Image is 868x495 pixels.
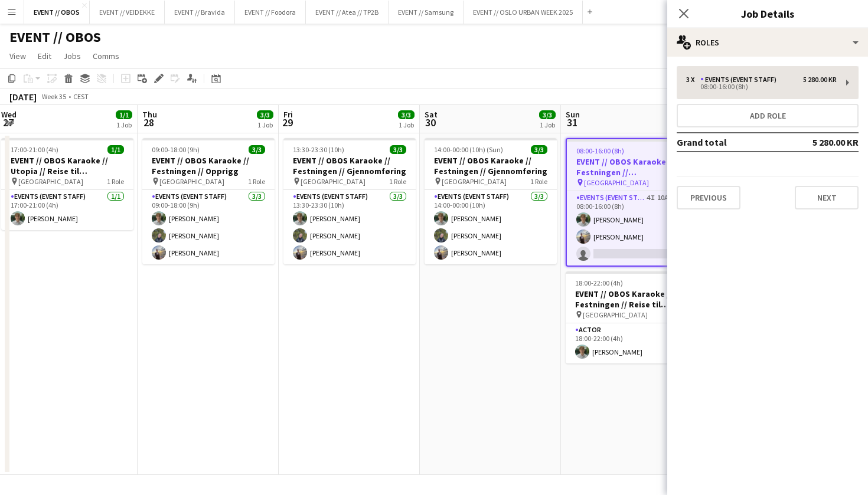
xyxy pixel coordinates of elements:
[248,177,265,186] span: 1 Role
[88,48,124,64] a: Comms
[423,116,438,129] span: 30
[235,1,306,24] button: EVENT // Foodora
[116,120,132,129] div: 1 Job
[667,6,868,21] h3: Job Details
[306,1,389,24] button: EVENT // Atea // TP2B
[142,190,275,264] app-card-role: Events (Event Staff)3/309:00-18:00 (9h)[PERSON_NAME][PERSON_NAME][PERSON_NAME]
[39,92,68,101] span: Week 35
[301,177,366,186] span: [GEOGRAPHIC_DATA]
[1,138,133,230] app-job-card: 17:00-21:00 (4h)1/1EVENT // OBOS Karaoke // Utopia // Reise til [GEOGRAPHIC_DATA] [GEOGRAPHIC_DAT...
[677,186,740,209] button: Previous
[434,145,503,154] span: 14:00-00:00 (10h) (Sun)
[566,138,698,267] app-job-card: 08:00-16:00 (8h)2/3EVENT // OBOS Karaoke // Festningen // [GEOGRAPHIC_DATA] [GEOGRAPHIC_DATA]1 Ro...
[425,138,557,264] app-job-card: 14:00-00:00 (10h) (Sun)3/3EVENT // OBOS Karaoke // Festningen // Gjennomføring [GEOGRAPHIC_DATA]1...
[24,1,90,24] button: EVENT // OBOS
[9,91,37,103] div: [DATE]
[398,110,415,119] span: 3/3
[795,186,859,209] button: Next
[442,177,507,186] span: [GEOGRAPHIC_DATA]
[142,155,275,176] h3: EVENT // OBOS Karaoke // Festningen // Opprigg
[283,155,416,176] h3: EVENT // OBOS Karaoke // Festningen // Gjennomføring
[564,116,580,129] span: 31
[142,138,275,264] app-job-card: 09:00-18:00 (9h)3/3EVENT // OBOS Karaoke // Festningen // Opprigg [GEOGRAPHIC_DATA]1 RoleEvents (...
[566,289,698,310] h3: EVENT // OBOS Karaoke // Festningen // Reise til [GEOGRAPHIC_DATA]
[38,51,51,61] span: Edit
[389,1,464,24] button: EVENT // Samsung
[667,28,868,57] div: Roles
[530,177,547,186] span: 1 Role
[389,177,406,186] span: 1 Role
[11,145,58,154] span: 17:00-21:00 (4h)
[425,190,557,264] app-card-role: Events (Event Staff)3/314:00-00:00 (10h)[PERSON_NAME][PERSON_NAME][PERSON_NAME]
[249,145,265,154] span: 3/3
[390,145,406,154] span: 3/3
[5,48,31,64] a: View
[58,48,86,64] a: Jobs
[9,28,101,46] h1: EVENT // OBOS
[283,109,293,120] span: Fri
[33,48,56,64] a: Edit
[1,155,133,176] h3: EVENT // OBOS Karaoke // Utopia // Reise til [GEOGRAPHIC_DATA]
[700,76,781,84] div: Events (Event Staff)
[63,51,81,61] span: Jobs
[425,109,438,120] span: Sat
[784,133,859,152] td: 5 280.00 KR
[159,177,224,186] span: [GEOGRAPHIC_DATA]
[531,145,547,154] span: 3/3
[540,120,555,129] div: 1 Job
[576,146,624,155] span: 08:00-16:00 (8h)
[282,116,293,129] span: 29
[283,138,416,264] app-job-card: 13:30-23:30 (10h)3/3EVENT // OBOS Karaoke // Festningen // Gjennomføring [GEOGRAPHIC_DATA]1 RoleE...
[257,110,273,119] span: 3/3
[566,109,580,120] span: Sun
[566,271,698,363] app-job-card: 18:00-22:00 (4h)1/1EVENT // OBOS Karaoke // Festningen // Reise til [GEOGRAPHIC_DATA] [GEOGRAPHIC...
[425,155,557,176] h3: EVENT // OBOS Karaoke // Festningen // Gjennomføring
[1,109,17,120] span: Wed
[116,110,132,119] span: 1/1
[73,92,89,101] div: CEST
[567,156,697,178] h3: EVENT // OBOS Karaoke // Festningen // [GEOGRAPHIC_DATA]
[165,1,235,24] button: EVENT // Bravida
[803,76,837,84] div: 5 280.00 KR
[399,120,414,129] div: 1 Job
[677,133,784,152] td: Grand total
[107,177,124,186] span: 1 Role
[141,116,157,129] span: 28
[283,190,416,264] app-card-role: Events (Event Staff)3/313:30-23:30 (10h)[PERSON_NAME][PERSON_NAME][PERSON_NAME]
[142,109,157,120] span: Thu
[293,145,344,154] span: 13:30-23:30 (10h)
[686,76,700,84] div: 3 x
[107,145,124,154] span: 1/1
[464,1,583,24] button: EVENT // OSLO URBAN WEEK 2025
[566,323,698,363] app-card-role: Actor1/118:00-22:00 (4h)[PERSON_NAME]
[584,178,649,187] span: [GEOGRAPHIC_DATA]
[93,51,119,61] span: Comms
[152,145,200,154] span: 09:00-18:00 (9h)
[686,84,837,90] div: 08:00-16:00 (8h)
[583,310,648,319] span: [GEOGRAPHIC_DATA]
[18,177,83,186] span: [GEOGRAPHIC_DATA]
[567,191,697,265] app-card-role: Events (Event Staff)4I10A2/308:00-16:00 (8h)[PERSON_NAME][PERSON_NAME]
[1,190,133,230] app-card-role: Events (Event Staff)1/117:00-21:00 (4h)[PERSON_NAME]
[677,104,859,127] button: Add role
[9,51,26,61] span: View
[539,110,556,119] span: 3/3
[257,120,273,129] div: 1 Job
[90,1,165,24] button: EVENT // VEIDEKKE
[575,278,623,287] span: 18:00-22:00 (4h)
